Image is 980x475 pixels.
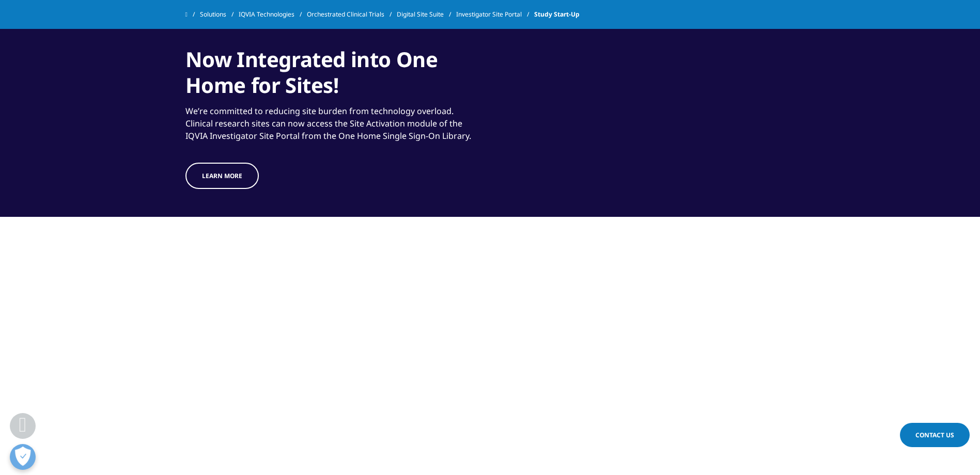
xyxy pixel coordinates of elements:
a: Orchestrated Clinical Trials [307,5,397,24]
span: Study Start-Up [534,5,580,24]
a: IQVIA Technologies [239,5,307,24]
a: Digital Site Suite [397,5,456,24]
a: LEARN MORE [185,163,259,189]
a: Solutions [200,5,239,24]
span: Contact Us [915,431,954,439]
a: Contact Us [900,423,970,447]
div: Now Integrated into One Home for Sites! [185,40,483,98]
div: We’re committed to reducing site burden from technology overload. Clinical research sites can now... [185,98,483,142]
button: Open Preferences [10,444,36,470]
span: LEARN MORE [202,171,242,180]
a: Investigator Site Portal [456,5,534,24]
